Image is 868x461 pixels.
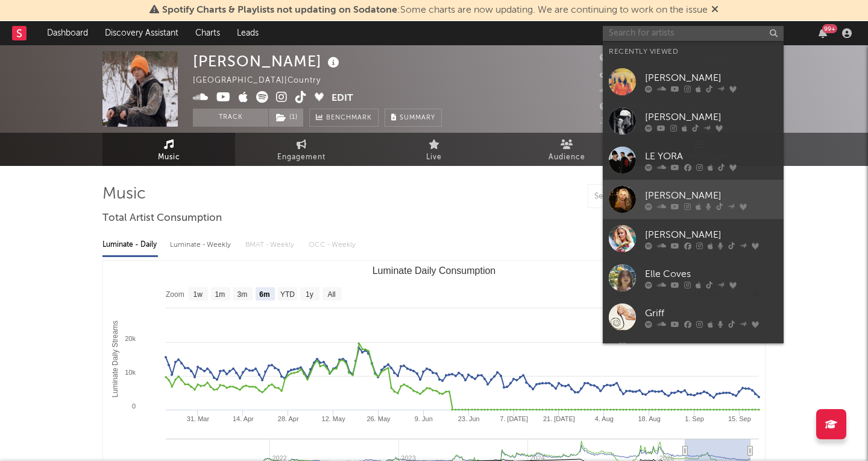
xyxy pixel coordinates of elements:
input: Search by song name or URL [588,192,715,202]
text: 3m [237,290,248,299]
a: [PERSON_NAME] [603,219,784,258]
div: LE YORA [645,149,778,164]
text: 1y [306,290,313,299]
text: 18. Aug [638,415,661,422]
span: Total Artist Consumption [102,211,222,226]
text: 6m [259,290,269,299]
text: 9. Jun [415,415,433,422]
span: : Some charts are now updating. We are continuing to work on the issue [162,5,708,15]
div: Elle Coves [645,267,778,281]
div: [PERSON_NAME] [645,188,778,203]
text: 31. Mar [187,415,210,422]
a: Yana [603,337,784,376]
a: Benchmark [309,109,379,127]
text: 7. [DATE] [500,415,528,422]
a: Engagement [235,133,368,166]
div: Luminate - Daily [102,235,158,255]
text: 1m [215,290,225,299]
text: 21. [DATE] [543,415,575,422]
div: Griff [645,306,778,320]
div: [PERSON_NAME] [645,110,778,124]
span: 76,192 Monthly Listeners [600,103,714,111]
span: Music [158,150,180,165]
input: Search for artists [603,26,784,41]
text: Luminate Daily Consumption [373,265,496,276]
a: LE YORA [603,141,784,180]
div: Recently Viewed [609,45,778,59]
a: Music [102,133,235,166]
text: 20k [125,335,136,342]
a: Leads [228,21,267,45]
span: Live [426,150,442,165]
text: Zoom [166,290,184,299]
span: 441 [600,87,629,95]
a: Audience [500,133,633,166]
text: 23. Jun [458,415,480,422]
a: Dashboard [39,21,96,45]
text: 0 [132,402,136,410]
a: Live [368,133,500,166]
div: Luminate - Weekly [170,235,233,255]
span: Spotify Charts & Playlists not updating on Sodatone [162,5,397,15]
a: [PERSON_NAME] [603,101,784,141]
div: [GEOGRAPHIC_DATA] | Country [193,74,335,88]
span: ( 1 ) [268,109,304,127]
a: Elle Coves [603,258,784,297]
text: 26. May [366,415,391,422]
a: Charts [187,21,228,45]
text: 1w [193,290,203,299]
text: 28. Apr [278,415,299,422]
span: Jump Score: 38.6 [600,118,671,126]
text: All [327,290,335,299]
text: 1. Sep [685,415,704,422]
a: Discovery Assistant [96,21,187,45]
a: Griff [603,297,784,337]
button: (1) [269,109,303,127]
div: [PERSON_NAME] [645,227,778,242]
text: 10k [125,369,136,376]
text: Luminate Daily Streams [111,320,119,397]
text: YTD [280,290,295,299]
button: 99+ [819,28,827,38]
text: 14. Apr [233,415,254,422]
text: 4. Aug [595,415,614,422]
text: 12. May [322,415,346,422]
a: [PERSON_NAME] [603,62,784,101]
span: 44,162 [600,54,641,62]
span: 467,700 [600,71,647,78]
button: Track [193,109,268,127]
button: Summary [385,109,442,127]
span: Engagement [277,150,325,165]
div: [PERSON_NAME] [645,71,778,85]
span: Summary [400,115,435,121]
div: 99 + [822,24,837,33]
text: 15. Sep [728,415,751,422]
a: [PERSON_NAME] [603,180,784,219]
button: Edit [332,91,353,106]
span: Dismiss [711,5,719,15]
span: Benchmark [326,111,372,126]
div: [PERSON_NAME] [193,51,342,71]
span: Audience [549,150,585,165]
